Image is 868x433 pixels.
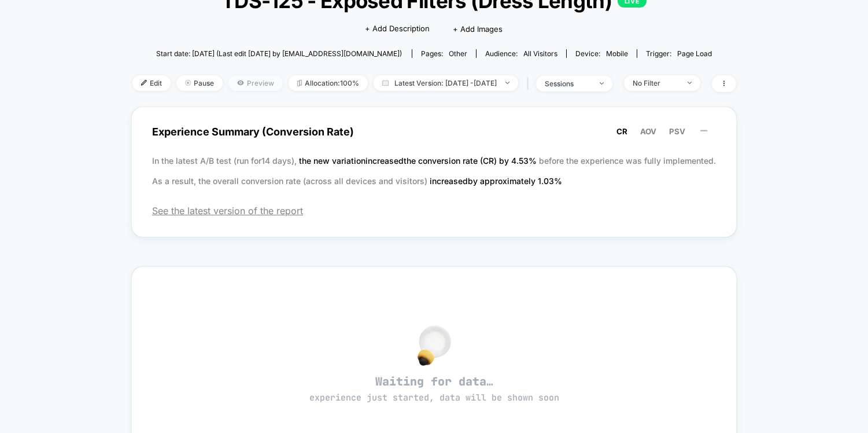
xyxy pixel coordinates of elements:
[485,49,557,58] div: Audience:
[152,374,716,404] span: Waiting for data…
[646,49,712,58] div: Trigger:
[421,49,467,58] div: Pages:
[152,151,716,191] p: In the latest A/B test (run for 14 days), before the experience was fully implemented. As a resul...
[176,75,223,91] span: Pause
[297,80,302,86] img: rebalance
[374,75,518,91] span: Latest Version: [DATE] - [DATE]
[600,82,604,85] img: end
[677,49,712,58] span: Page Load
[613,126,631,137] button: CR
[640,127,656,136] span: AOV
[606,49,628,58] span: mobile
[185,80,191,86] img: end
[141,80,147,86] img: edit
[523,49,557,58] span: All Visitors
[449,49,467,58] span: other
[156,49,402,58] span: Start date: [DATE] (Last edit [DATE] by [EMAIL_ADDRESS][DOMAIN_NAME])
[309,392,559,403] span: experience just started, data will be shown soon
[453,24,503,34] span: + Add Images
[505,82,509,84] img: end
[616,127,627,136] span: CR
[152,205,716,216] span: See the latest version of the report
[299,156,539,166] span: the new variation increased the conversion rate (CR) by 4.53 %
[688,82,692,84] img: end
[637,126,660,137] button: AOV
[524,75,536,92] span: |
[132,75,171,91] span: Edit
[666,126,689,137] button: PSV
[633,79,679,87] div: No Filter
[430,176,562,186] span: increased by approximately 1.03 %
[365,23,430,35] span: + Add Description
[382,80,389,86] img: calendar
[152,119,716,145] span: Experience Summary (Conversion Rate)
[418,325,451,366] img: no_data
[289,75,368,91] span: Allocation: 100%
[545,79,591,88] div: sessions
[566,49,637,58] span: Device:
[669,127,685,136] span: PSV
[228,75,283,91] span: Preview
